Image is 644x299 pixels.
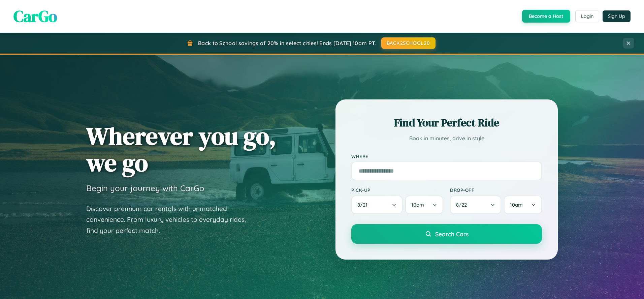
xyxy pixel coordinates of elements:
[198,40,376,47] span: Back to School savings of 20% in select cities! Ends [DATE] 10am PT.
[603,10,631,22] button: Sign Up
[351,153,542,159] label: Where
[86,203,255,236] p: Discover premium car rentals with unmatched convenience. From luxury vehicles to everyday rides, ...
[522,10,570,23] button: Become a Host
[411,202,424,208] span: 10am
[86,123,276,176] h1: Wherever you go, we go
[381,37,436,49] button: BACK2SCHOOL20
[86,183,204,193] h3: Begin your journey with CarGo
[357,202,371,208] span: 8 / 21
[504,196,542,214] button: 10am
[510,202,523,208] span: 10am
[456,202,470,208] span: 8 / 22
[351,196,402,214] button: 8/21
[351,133,542,143] p: Book in minutes, drive in style
[351,224,542,244] button: Search Cars
[450,187,542,193] label: Drop-off
[405,196,443,214] button: 10am
[435,230,469,238] span: Search Cars
[13,5,57,27] span: CarGo
[450,196,501,214] button: 8/22
[351,115,542,130] h2: Find Your Perfect Ride
[575,10,599,22] button: Login
[351,187,443,193] label: Pick-up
